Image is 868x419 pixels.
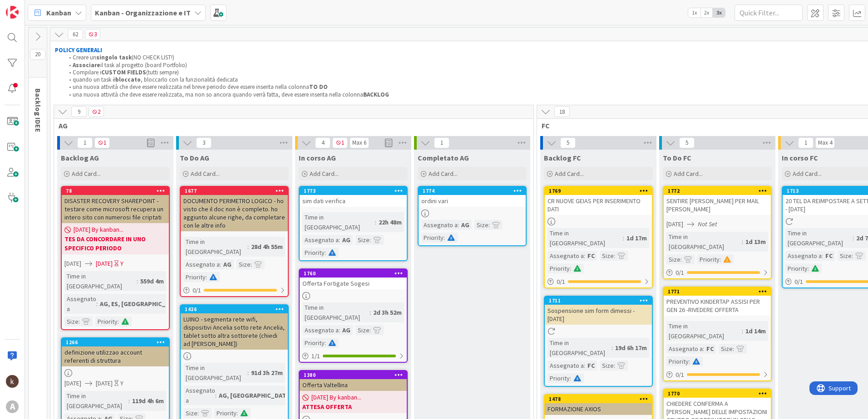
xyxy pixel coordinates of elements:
div: DISASTER RECOVERY SHAREPOINT - testare come microsoft recupera un intero sito con numerosi file c... [62,195,169,223]
div: Time in [GEOGRAPHIC_DATA] [183,363,247,383]
span: 1 [77,137,93,148]
span: 4 [315,137,330,148]
span: 3x [713,8,725,17]
div: 1772SENTIRE [PERSON_NAME] PER MAIL [PERSON_NAME] [664,187,771,215]
div: Size [355,325,370,335]
span: 5 [560,137,576,148]
span: : [370,235,371,245]
div: Priority [183,272,206,282]
span: : [251,259,252,269]
div: A [6,400,19,413]
div: Assegnato a [64,294,96,314]
span: Add Card... [674,170,703,178]
div: Assegnato a [183,259,220,269]
div: 1426 [185,306,288,312]
div: 78 [66,188,169,194]
span: 2x [700,8,713,17]
i: Not Set [698,220,717,228]
div: FC [823,251,835,261]
span: : [852,251,853,261]
span: 5 [679,137,695,148]
div: 1266definizione utilizzao account referenti di struttura [62,338,169,366]
span: : [339,325,340,335]
div: FC [704,344,716,354]
div: Time in [GEOGRAPHIC_DATA] [785,228,853,248]
span: 3 [196,137,212,148]
div: Size [474,220,488,230]
div: 1760 [304,270,407,277]
div: 78DISASTER RECOVERY SHAREPOINT - testare come microsoft recupera un intero sito con numerosi file... [62,187,169,223]
span: 0 / 1 [192,286,201,295]
div: 1760Offerta Fortigate Sogesi [300,269,407,289]
span: : [206,272,207,282]
span: In corso FC [782,153,818,162]
div: ordini vari [419,195,526,207]
div: 91d 3h 27m [249,368,285,378]
div: 1380 [304,372,407,378]
div: Assegnato a [302,235,339,245]
div: 1711 [549,297,652,304]
span: : [822,251,823,261]
span: Add Card... [191,170,220,178]
div: 1769 [545,187,652,195]
div: Size [183,408,197,418]
span: 1 [94,137,110,148]
div: 0/1 [664,369,771,380]
span: 1 [434,137,449,148]
div: Assegnato a [547,361,584,370]
div: Time in [GEOGRAPHIC_DATA] [302,302,370,322]
span: [DATE] [96,379,113,388]
div: Size [237,259,251,269]
div: 1772 [664,187,771,195]
span: : [79,317,80,326]
span: : [612,343,613,353]
strong: POLICY GENERALI [55,46,102,54]
span: [DATE] By kanban... [311,393,361,402]
span: 0 / 1 [557,277,565,287]
div: Y [120,379,123,388]
div: Time in [GEOGRAPHIC_DATA] [666,321,742,341]
a: 1711Sospensione sim form dimessi - [DATE]Time in [GEOGRAPHIC_DATA]:19d 6h 17mAssegnato a:FCSize:P... [544,296,653,387]
div: FC [585,251,597,261]
span: : [375,217,376,227]
div: 22h 48m [376,217,404,227]
span: : [720,254,721,264]
div: 1478FORMAZIONE AXIOS [545,395,652,415]
span: [DATE] [96,259,113,268]
span: : [444,233,445,243]
div: 1771PREVENTIVO KINDERTAP ASSISI PER GEN 26 -RIVEDERE OFFERTA [664,287,771,316]
span: : [370,307,371,317]
div: Assegnato a [421,220,458,230]
span: 1x [688,8,700,17]
span: 3 [85,29,100,40]
div: 1711 [545,297,652,305]
strong: singolo task [96,54,132,61]
span: Completato AG [418,153,469,162]
div: Priority [95,317,118,326]
div: Time in [GEOGRAPHIC_DATA] [666,232,742,252]
div: 1426LUINO - segmenta rete wifi, dispositivi Ancelia sotto rete Ancelia, tablet sotto altra sottor... [181,305,288,350]
span: : [584,361,585,370]
div: 119d 4h 6m [130,396,166,406]
div: PREVENTIVO KINDERTAP ASSISI PER GEN 26 -RIVEDERE OFFERTA [664,296,771,316]
span: : [237,408,238,418]
a: 1769CR NUOVE GEIAS PER INSERIMENTO DATITime in [GEOGRAPHIC_DATA]:1d 17mAssegnato a:FCSize:Priorit... [544,186,653,288]
div: Priority [785,263,808,273]
span: 0 / 1 [794,277,803,287]
div: Size [64,317,79,326]
div: 1773 [304,188,407,194]
div: Size [719,344,733,354]
span: Add Card... [72,170,101,178]
span: : [96,299,98,309]
span: Backlog FC [544,153,581,162]
div: 0/1 [664,267,771,278]
div: 1677DOCUMENTO PERIMETRO LOGICO - ho visto che il doc non è completo. ho aggiunto alcune righe, da... [181,187,288,231]
div: 1d 13m [743,237,768,247]
div: 28d 4h 55m [249,242,285,252]
div: 1771 [664,287,771,296]
div: 1266 [66,339,169,346]
div: Priority [421,233,444,243]
span: Backlog IDEE [34,88,43,132]
div: 1380 [300,371,407,379]
div: Time in [GEOGRAPHIC_DATA] [547,338,612,358]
